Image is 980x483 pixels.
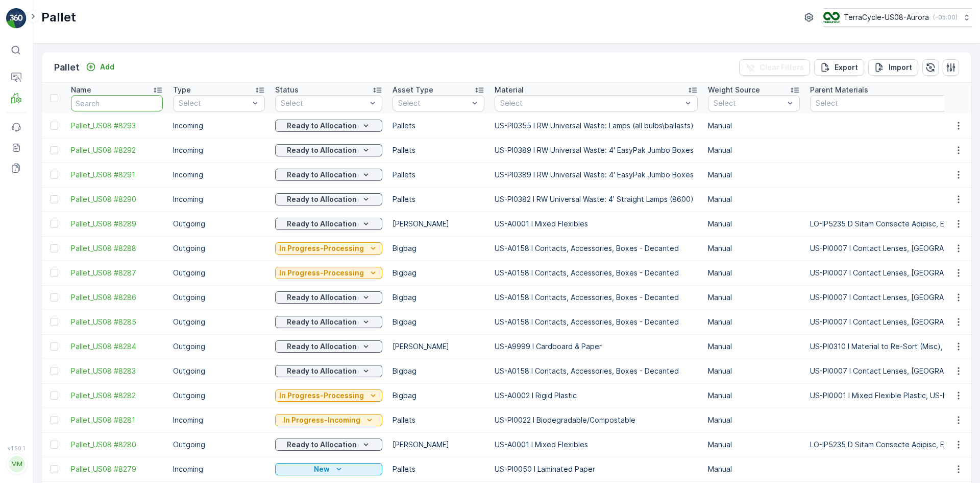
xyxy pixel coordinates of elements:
p: Pallets [393,415,484,425]
a: Pallet_US08 #8291 [71,170,163,180]
button: Ready to Allocation [275,193,382,205]
div: Toggle Row Selected [50,465,58,473]
p: Incoming [173,194,265,204]
p: Weight Source [708,85,760,95]
p: US-PI0050 I Laminated Paper [495,464,698,474]
p: Manual [708,390,800,401]
div: Toggle Row Selected [50,195,58,203]
button: Export [814,59,864,76]
a: Pallet_US08 #8281 [71,415,163,425]
button: In Progress-Incoming [275,414,382,426]
p: Pallets [393,170,484,180]
p: Asset Type [393,85,433,95]
p: Ready to Allocation [287,341,357,352]
button: New [275,463,382,475]
p: US-PI0389 I RW Universal Waste: 4' EasyPak Jumbo Boxes [495,170,698,180]
p: Ready to Allocation [287,317,357,327]
p: In Progress-Processing [279,268,364,278]
button: Ready to Allocation [275,291,382,304]
span: Pallet_US08 #8283 [71,366,163,376]
p: Clear Filters [759,62,804,73]
button: Clear Filters [739,59,810,76]
button: Ready to Allocation [275,439,382,451]
p: Ready to Allocation [287,170,357,180]
p: Outgoing [173,366,265,376]
p: Outgoing [173,341,265,352]
p: Manual [708,243,800,254]
div: Toggle Row Selected [50,318,58,326]
p: Manual [708,292,800,303]
a: Pallet_US08 #8287 [71,268,163,278]
button: TerraCycle-US08-Aurora(-05:00) [823,8,972,27]
p: US-A0001 I Mixed Flexibles [495,440,698,450]
p: Ready to Allocation [287,440,357,450]
div: Toggle Row Selected [50,441,58,449]
p: Ready to Allocation [287,194,357,204]
p: Pallet [41,9,76,26]
span: Pallet_US08 #8279 [71,464,163,474]
a: Pallet_US08 #8289 [71,219,163,229]
p: Name [71,85,91,95]
p: Import [889,62,912,73]
p: Select [398,98,469,108]
p: Ready to Allocation [287,145,357,155]
p: [PERSON_NAME] [393,440,484,450]
p: Type [173,85,191,95]
p: Manual [708,464,800,474]
a: Pallet_US08 #8288 [71,243,163,254]
p: Material [495,85,524,95]
p: Add [100,62,114,72]
a: Pallet_US08 #8280 [71,440,163,450]
div: Toggle Row Selected [50,392,58,400]
a: Pallet_US08 #8285 [71,317,163,327]
p: Manual [708,145,800,155]
button: Add [82,61,118,73]
button: Ready to Allocation [275,218,382,230]
button: In Progress-Processing [275,267,382,279]
p: Incoming [173,145,265,155]
p: Outgoing [173,390,265,401]
button: Ready to Allocation [275,365,382,377]
p: US-PI0382 I RW Universal Waste: 4’ Straight Lamps (8600) [495,194,698,204]
span: v 1.50.1 [6,445,27,451]
p: Incoming [173,170,265,180]
p: In Progress-Processing [279,243,364,254]
div: MM [9,456,25,472]
p: In Progress-Incoming [283,415,360,425]
p: Manual [708,317,800,327]
input: Search [71,95,163,111]
p: US-A0158 I Contacts, Accessories, Boxes - Decanted [495,366,698,376]
div: Toggle Row Selected [50,244,58,252]
img: image_ci7OI47.png [823,12,840,23]
p: Manual [708,121,800,131]
button: Ready to Allocation [275,316,382,328]
p: US-A0001 I Mixed Flexibles [495,219,698,229]
div: Toggle Row Selected [50,269,58,277]
div: Toggle Row Selected [50,122,58,130]
button: Ready to Allocation [275,169,382,181]
p: Pallets [393,145,484,155]
button: In Progress-Processing [275,389,382,402]
p: Status [275,85,299,95]
p: Outgoing [173,440,265,450]
div: Toggle Row Selected [50,220,58,228]
p: Manual [708,219,800,229]
button: Import [868,59,918,76]
div: Toggle Row Selected [50,171,58,179]
p: Ready to Allocation [287,219,357,229]
a: Pallet_US08 #8292 [71,145,163,155]
p: Manual [708,415,800,425]
p: US-A0158 I Contacts, Accessories, Boxes - Decanted [495,243,698,254]
span: Pallet_US08 #8293 [71,121,163,131]
p: Incoming [173,415,265,425]
a: Pallet_US08 #8290 [71,194,163,204]
a: Pallet_US08 #8284 [71,341,163,352]
div: Toggle Row Selected [50,367,58,375]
